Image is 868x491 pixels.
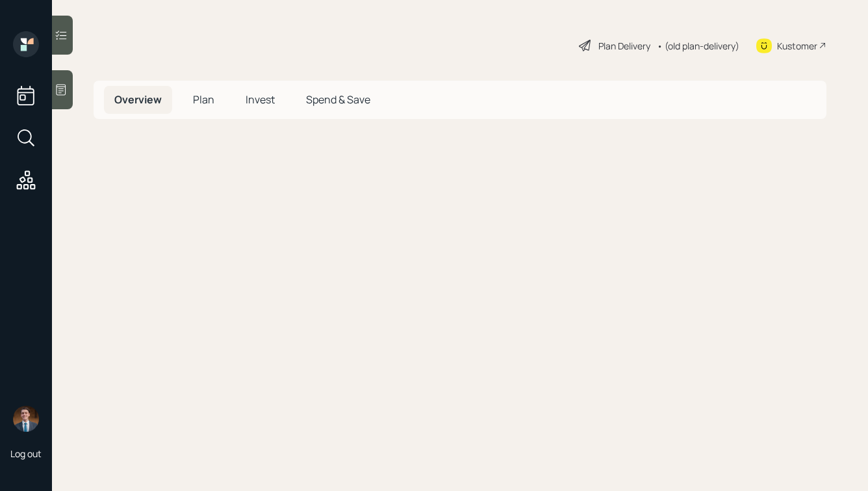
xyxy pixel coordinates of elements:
span: Overview [114,92,162,107]
span: Plan [193,92,214,107]
div: Kustomer [777,39,817,53]
div: Plan Delivery [598,39,650,53]
span: Invest [246,92,275,107]
div: Log out [10,447,42,460]
img: hunter_neumayer.jpg [13,406,39,432]
span: Spend & Save [306,92,370,107]
div: • (old plan-delivery) [657,39,739,53]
